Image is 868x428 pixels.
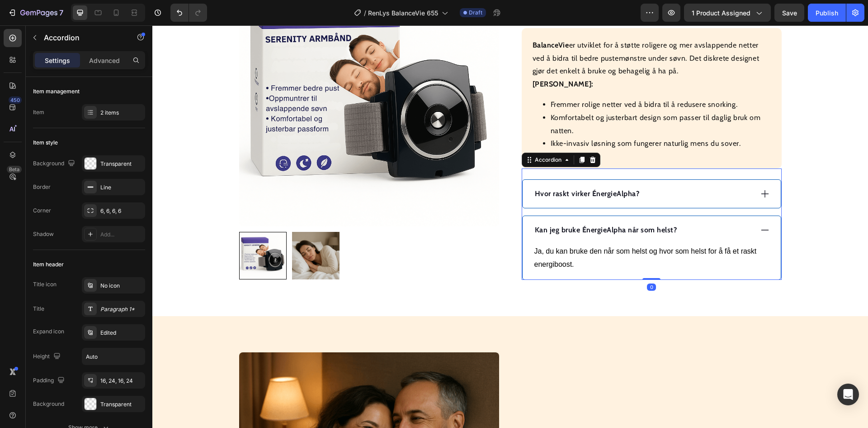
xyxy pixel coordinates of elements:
div: Corner [33,207,51,215]
div: Background [33,158,77,170]
li: Komfortabelt og justerbart design som passer til daglig bruk om natten. [398,86,618,112]
div: 2 items [100,109,143,117]
span: Draft [469,9,482,17]
span: RenLys BalanceVie 655 [368,8,438,18]
div: Border [33,183,51,191]
div: Padding [33,375,66,387]
li: Ikke-invasiv løsning som fungerer naturlig mens du sover. [398,112,618,125]
div: 0 [495,258,504,265]
strong: Hvor raskt virker ÉnergieAlpha? [382,164,487,173]
p: Advanced [89,56,120,65]
div: Add... [100,231,143,239]
div: Paragraph 1* [100,305,143,313]
div: Title [33,305,44,313]
div: Transparent [100,160,143,168]
div: Line [100,183,143,192]
div: 6, 6, 6, 6 [100,207,143,215]
div: Item style [33,139,58,147]
button: 1 product assigned [684,4,771,22]
div: Undo/Redo [170,4,207,22]
li: Fremmer rolige netter ved å bidra til å redusere snorking. [398,73,618,86]
iframe: Design area [152,25,868,428]
div: Background [33,400,64,408]
p: Ja, du kan bruke den når som helst og hvor som helst for å få et raskt energiboost. [382,220,617,246]
div: Edited [100,329,143,337]
div: Open Intercom Messenger [837,384,859,405]
div: Transparent [100,400,143,409]
p: 7 [59,7,63,18]
div: Expand icon [33,327,64,336]
div: 16, 24, 16, 24 [100,377,143,385]
div: Height [33,351,62,363]
div: Item [33,108,44,116]
div: Accordion [381,130,411,139]
span: 1 product assigned [692,8,750,18]
button: 7 [4,4,67,22]
div: 450 [9,96,22,104]
span: / [364,8,366,18]
div: Item header [33,260,64,269]
div: Title icon [33,280,57,289]
div: Shadow [33,230,54,238]
strong: Kan jeg bruke ÉnergieAlpha når som helst? [382,200,525,209]
span: Save [782,9,797,17]
div: Publish [816,8,838,18]
div: Item management [33,87,80,96]
div: No icon [100,282,143,290]
button: Save [774,4,804,22]
strong: [PERSON_NAME]: [380,54,441,63]
input: Auto [82,348,145,365]
button: Publish [808,4,846,22]
p: Accordion [44,32,121,43]
p: Settings [45,56,70,65]
div: Beta [7,166,22,173]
